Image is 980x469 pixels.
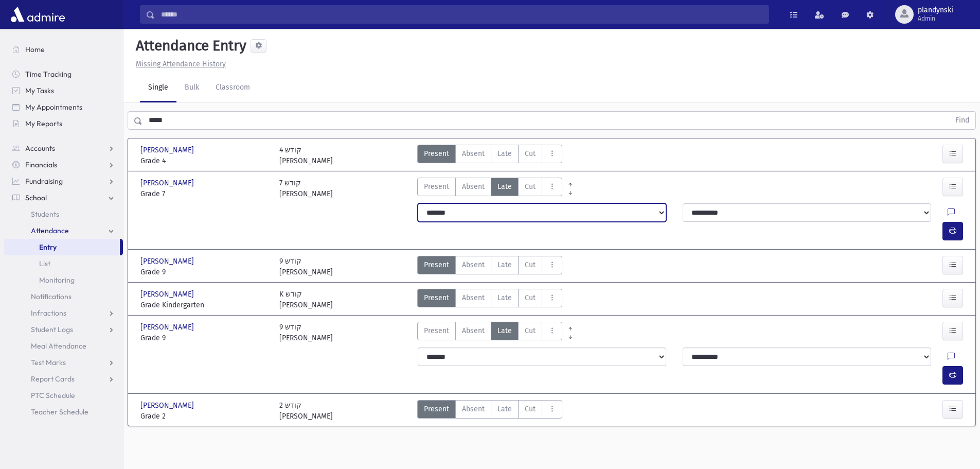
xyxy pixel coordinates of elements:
[424,404,449,414] span: Present
[525,181,536,192] span: Cut
[497,404,512,414] span: Late
[497,181,512,192] span: Late
[31,292,72,301] span: Notifications
[417,256,562,277] div: AttTypes
[4,82,123,99] a: My Tasks
[25,177,63,186] span: Fundraising
[424,148,449,159] span: Present
[4,115,123,132] a: My Reports
[424,325,449,336] span: Present
[31,325,73,334] span: Student Logs
[31,210,59,219] span: Students
[31,407,88,416] span: Teacher Schedule
[4,173,123,189] a: Fundraising
[39,242,57,252] span: Entry
[417,400,562,422] div: AttTypes
[4,99,123,115] a: My Appointments
[462,325,485,336] span: Absent
[4,255,123,272] a: List
[25,102,82,112] span: My Appointments
[140,333,269,343] span: Grade 9
[31,226,69,235] span: Attendance
[140,74,176,102] a: Single
[140,188,269,199] span: Grade 7
[4,354,123,371] a: Test Marks
[4,371,123,387] a: Report Cards
[4,157,123,173] a: Financials
[4,239,120,255] a: Entry
[417,178,562,199] div: AttTypes
[140,400,196,411] span: [PERSON_NAME]
[424,259,449,270] span: Present
[4,305,123,321] a: Infractions
[207,74,258,102] a: Classroom
[525,292,536,303] span: Cut
[31,391,75,400] span: PTC Schedule
[279,322,333,343] div: 9 קודש [PERSON_NAME]
[424,181,449,192] span: Present
[4,404,123,420] a: Teacher Schedule
[140,267,269,277] span: Grade 9
[462,292,485,303] span: Absent
[525,325,536,336] span: Cut
[279,400,333,422] div: 2 קודש [PERSON_NAME]
[497,325,512,336] span: Late
[417,289,562,310] div: AttTypes
[4,338,123,354] a: Meal Attendance
[417,322,562,343] div: AttTypes
[4,288,123,305] a: Notifications
[417,145,562,166] div: AttTypes
[25,119,62,128] span: My Reports
[31,374,75,384] span: Report Cards
[31,341,86,351] span: Meal Attendance
[25,160,57,169] span: Financials
[155,5,769,24] input: Search
[279,289,333,310] div: K קודש [PERSON_NAME]
[176,74,207,102] a: Bulk
[462,181,485,192] span: Absent
[140,178,196,188] span: [PERSON_NAME]
[39,275,75,285] span: Monitoring
[25,70,72,79] span: Time Tracking
[132,37,246,55] h5: Attendance Entry
[279,145,333,166] div: 4 קודש [PERSON_NAME]
[31,358,66,367] span: Test Marks
[279,256,333,277] div: 9 קודש [PERSON_NAME]
[424,292,449,303] span: Present
[525,259,536,270] span: Cut
[4,222,123,239] a: Attendance
[8,4,67,25] img: AdmirePro
[25,144,55,153] span: Accounts
[4,140,123,157] a: Accounts
[949,112,975,129] button: Find
[4,189,123,206] a: School
[4,387,123,404] a: PTC Schedule
[497,148,512,159] span: Late
[140,145,196,155] span: [PERSON_NAME]
[132,60,226,68] a: Missing Attendance History
[31,308,66,318] span: Infractions
[497,259,512,270] span: Late
[140,411,269,422] span: Grade 2
[525,148,536,159] span: Cut
[462,259,485,270] span: Absent
[4,321,123,338] a: Student Logs
[4,66,123,82] a: Time Tracking
[39,259,50,268] span: List
[279,178,333,199] div: 7 קודש [PERSON_NAME]
[25,45,45,54] span: Home
[918,6,953,14] span: plandynski
[4,206,123,222] a: Students
[140,300,269,310] span: Grade Kindergarten
[140,155,269,166] span: Grade 4
[140,256,196,267] span: [PERSON_NAME]
[918,14,953,23] span: Admin
[140,289,196,300] span: [PERSON_NAME]
[25,86,54,95] span: My Tasks
[136,60,226,68] u: Missing Attendance History
[462,148,485,159] span: Absent
[4,272,123,288] a: Monitoring
[525,404,536,414] span: Cut
[497,292,512,303] span: Late
[140,322,196,333] span: [PERSON_NAME]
